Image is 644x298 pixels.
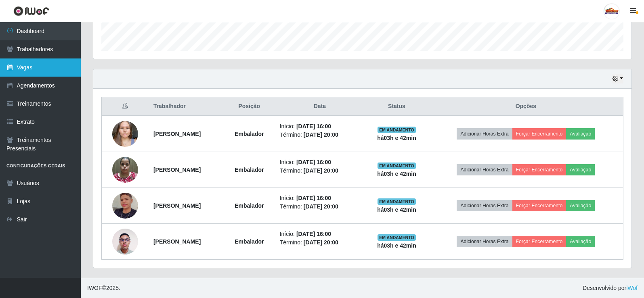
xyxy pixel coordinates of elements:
button: Avaliação [566,200,595,211]
li: Término: [280,238,360,247]
th: Status [365,97,428,116]
time: [DATE] 16:00 [296,195,331,201]
li: Término: [280,202,360,211]
time: [DATE] 16:00 [296,231,331,237]
time: [DATE] 16:00 [296,123,331,129]
button: Forçar Encerramento [512,128,566,140]
strong: Embalador [235,167,264,173]
img: CoreUI Logo [13,6,49,16]
span: © 2025 . [87,284,120,292]
span: Desenvolvido por [583,284,638,292]
button: Avaliação [566,164,595,175]
button: Adicionar Horas Extra [457,236,512,247]
strong: há 03 h e 42 min [377,135,416,141]
time: [DATE] 20:00 [304,167,338,174]
img: 1712714567127.jpeg [112,152,138,187]
strong: [PERSON_NAME] [153,238,201,245]
span: EM ANDAMENTO [378,127,416,133]
button: Adicionar Horas Extra [457,128,512,140]
img: 1718585107939.jpeg [112,183,138,229]
li: Início: [280,230,360,238]
th: Data [275,97,365,116]
button: Adicionar Horas Extra [457,200,512,211]
span: IWOF [87,285,102,291]
th: Opções [429,97,623,116]
strong: [PERSON_NAME] [153,167,201,173]
strong: Embalador [235,131,264,137]
img: 1740081257605.jpeg [112,117,138,151]
button: Avaliação [566,128,595,140]
li: Término: [280,131,360,139]
span: EM ANDAMENTO [378,198,416,205]
span: EM ANDAMENTO [378,234,416,241]
time: [DATE] 20:00 [304,239,338,246]
th: Posição [224,97,275,116]
button: Forçar Encerramento [512,164,566,175]
span: EM ANDAMENTO [378,163,416,169]
button: Forçar Encerramento [512,200,566,211]
li: Início: [280,194,360,202]
time: [DATE] 16:00 [296,159,331,165]
strong: [PERSON_NAME] [153,131,201,137]
strong: há 03 h e 42 min [377,171,416,177]
a: iWof [626,285,638,291]
strong: Embalador [235,238,264,245]
strong: há 03 h e 42 min [377,242,416,249]
li: Início: [280,122,360,131]
button: Forçar Encerramento [512,236,566,247]
time: [DATE] 20:00 [304,203,338,210]
li: Término: [280,167,360,175]
strong: [PERSON_NAME] [153,202,201,209]
th: Trabalhador [149,97,224,116]
strong: Embalador [235,202,264,209]
time: [DATE] 20:00 [304,131,338,138]
img: 1746465298396.jpeg [112,224,138,258]
button: Avaliação [566,236,595,247]
li: Início: [280,158,360,167]
strong: há 03 h e 42 min [377,206,416,213]
button: Adicionar Horas Extra [457,164,512,175]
